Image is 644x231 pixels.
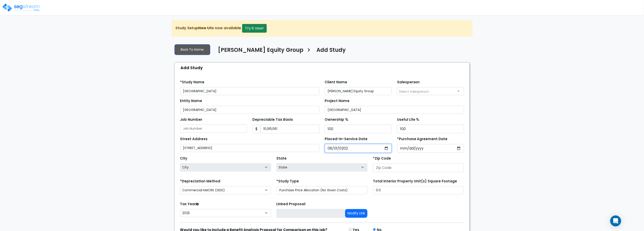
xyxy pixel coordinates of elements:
label: *Study Type [277,179,299,184]
input: Study Name [180,87,319,95]
input: Purchase Date [397,144,464,153]
input: Client Name [325,87,392,95]
label: Total Interior Property Unit(s) Square Footage [373,179,457,184]
label: Tax Year [180,202,199,207]
div: Study Setup is now available. [172,20,472,37]
img: logo_pro_r.png [2,3,41,12]
a: Back To Home [174,44,210,55]
input: Street Address [180,144,319,152]
label: Linked Proposal: [277,202,306,207]
h3: > [307,46,311,55]
button: Try it now! [242,24,267,33]
button: Modify Link [345,209,367,218]
div: Open Intercom Messenger [610,215,621,226]
label: Project Name [325,98,350,104]
label: Client Name [325,80,347,85]
label: Useful Life % [397,117,419,122]
label: Salesperson [397,80,420,85]
a: Add Study [313,47,346,56]
input: Zip Code [373,163,464,172]
label: State [277,156,287,161]
span: Select Salesperson [399,89,429,94]
label: Street Address [180,136,208,142]
label: Entity Name [180,98,202,104]
label: *Zip Code [373,156,391,161]
div: Add Study [177,63,470,73]
h4: Add Study [317,47,346,55]
label: *Purchase Agreement Date [397,136,448,142]
input: 0.00 [260,125,319,133]
label: City [180,156,187,161]
a: [PERSON_NAME] Equity Group [215,47,304,56]
label: *Depreciation Method [180,179,221,184]
label: Placed-In-Service Date [325,136,368,142]
input: Job Number [180,125,247,133]
h4: [PERSON_NAME] Equity Group [218,47,304,55]
input: Useful Life % [397,125,464,133]
label: Depreciable Tax Basis [252,117,293,122]
span: $ [252,125,261,133]
input: Project Name [325,106,464,114]
input: total square foot [373,186,464,194]
label: *Study Name [180,80,205,85]
input: Ownership % [325,125,392,133]
input: Entity Name [180,106,319,114]
label: Job Number [180,117,203,122]
label: Ownership % [325,117,349,122]
strong: New UI [198,25,211,31]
